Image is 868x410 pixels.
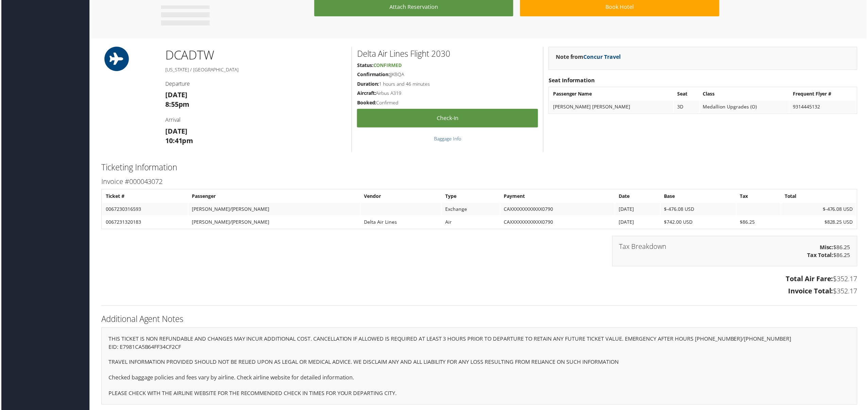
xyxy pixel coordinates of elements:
strong: Confirmation: [357,71,390,78]
th: Class [701,88,790,100]
strong: Booked: [357,100,376,106]
td: $-476.08 USD [783,204,858,216]
td: [PERSON_NAME]/[PERSON_NAME] [188,204,360,216]
td: 0067231320183 [101,217,187,229]
a: Baggage Info [434,136,461,142]
th: Passenger [188,191,360,203]
h5: [US_STATE] / [GEOGRAPHIC_DATA] [164,67,346,73]
strong: Invoice Total: [789,287,835,296]
th: Ticket # [101,191,187,203]
td: [DATE] [616,217,661,229]
td: $828.25 USD [783,217,858,229]
td: $-476.08 USD [662,204,737,216]
a: Check-in [357,109,538,128]
td: CAXXXXXXXXXXXX0790 [501,217,615,229]
strong: Aircraft: [357,90,376,97]
h5: Airbus A319 [357,90,538,97]
p: PLEASE CHECK WITH THE AIRLINE WEBSITE FOR THE RECOMMENDED CHECK IN TIMES FOR YOUR DEPARTING CITY. [107,390,852,399]
a: Concur Travel [584,53,621,61]
p: EID: E7981CA5B64FF34CF2CF [107,344,852,353]
td: [PERSON_NAME] [PERSON_NAME] [550,101,674,113]
th: Total [783,191,858,203]
td: 0067230316593 [101,204,187,216]
td: [PERSON_NAME]/[PERSON_NAME] [188,217,360,229]
span: Confirmed [373,62,402,69]
h4: Arrival [164,116,346,124]
h4: Departure [164,80,346,88]
td: Exchange [442,204,500,216]
th: Frequent Flyer # [791,88,858,100]
h3: Tax Breakdown [620,244,667,251]
strong: Note from [556,53,621,61]
strong: 10:41pm [164,136,193,146]
p: TRAVEL INFORMATION PROVIDED SHOULD NOT BE RELIED UPON AS LEGAL OR MEDICAL ADVICE. WE DISCLAIM ANY... [107,359,852,368]
td: Medallion Upgrades (O) [701,101,790,113]
p: Checked baggage policies and fees vary by airline. Check airline website for detailed information. [107,375,852,383]
td: $742.00 USD [662,217,737,229]
th: Date [616,191,661,203]
h5: 1 hours and 46 minutes [357,81,538,88]
strong: [DATE] [164,127,187,136]
h3: $352.17 [100,287,859,297]
strong: Total Air Fare: [787,275,835,284]
strong: 8:55pm [164,100,189,109]
div: THIS TICKET IS NON REFUNDABLE AND CHANGES MAY INCUR ADDITIONAL COST. CANCELLATION IF ALLOWED IS R... [100,328,859,406]
th: Vendor [361,191,441,203]
td: Air [442,217,500,229]
td: 3D [675,101,700,113]
th: Tax [738,191,782,203]
h2: Delta Air Lines Flight 2030 [357,48,538,59]
td: $86.25 [738,217,782,229]
th: Passenger Name [550,88,674,100]
h1: DCA DTW [164,47,346,64]
h5: Confirmed [357,100,538,106]
div: $86.25 $86.25 [613,237,859,267]
td: [DATE] [616,204,661,216]
strong: [DATE] [164,90,187,100]
h3: $352.17 [100,275,859,285]
td: CAXXXXXXXXXXXX0790 [501,204,615,216]
h2: Additional Agent Notes [100,314,859,326]
h3: Invoice #000043072 [100,177,859,187]
th: Type [442,191,500,203]
strong: Tax Total: [808,252,835,260]
strong: Seat Information [549,77,596,84]
h2: Ticketing Information [100,162,859,174]
td: 9314445132 [791,101,858,113]
th: Seat [675,88,700,100]
th: Base [662,191,737,203]
strong: Misc: [821,244,835,252]
strong: Duration: [357,81,379,87]
strong: Status: [357,62,373,69]
h5: JJKBQA [357,71,538,78]
th: Payment [501,191,615,203]
td: Delta Air Lines [361,217,441,229]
